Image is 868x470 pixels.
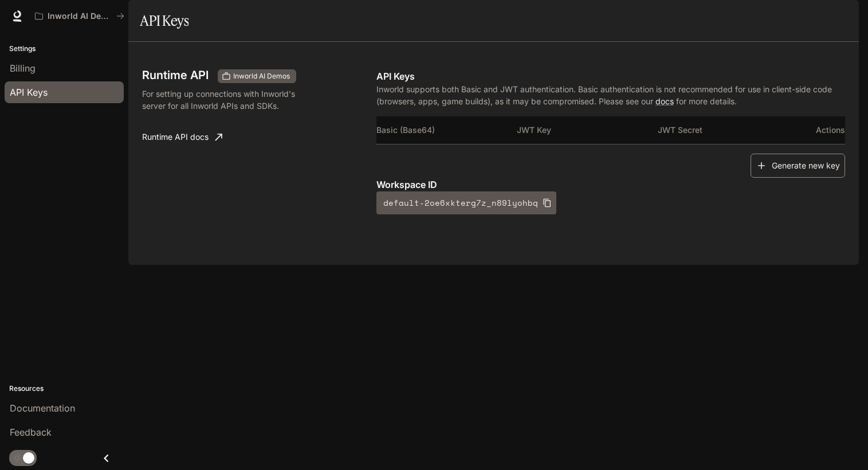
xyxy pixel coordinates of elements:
th: Basic (Base64) [376,116,517,144]
a: docs [655,96,674,106]
th: JWT Key [517,116,657,144]
p: Inworld supports both Basic and JWT authentication. Basic authentication is not recommended for u... [376,83,845,107]
h1: API Keys [140,9,188,32]
p: Inworld AI Demos [48,11,112,21]
th: Actions [798,116,845,144]
button: All workspaces [30,5,129,28]
span: Inworld AI Demos [229,71,294,81]
th: JWT Secret [658,116,798,144]
p: For setting up connections with Inworld's server for all Inworld APIs and SDKs. [142,88,311,112]
button: default-2oe6xkterg7z_n89lyohbq [376,191,556,214]
p: Workspace ID [376,178,845,191]
h3: Runtime API [142,69,209,81]
div: These keys will apply to your current workspace only [218,69,296,83]
p: API Keys [376,69,845,83]
a: Runtime API docs [138,126,227,148]
button: Generate new key [751,154,845,178]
